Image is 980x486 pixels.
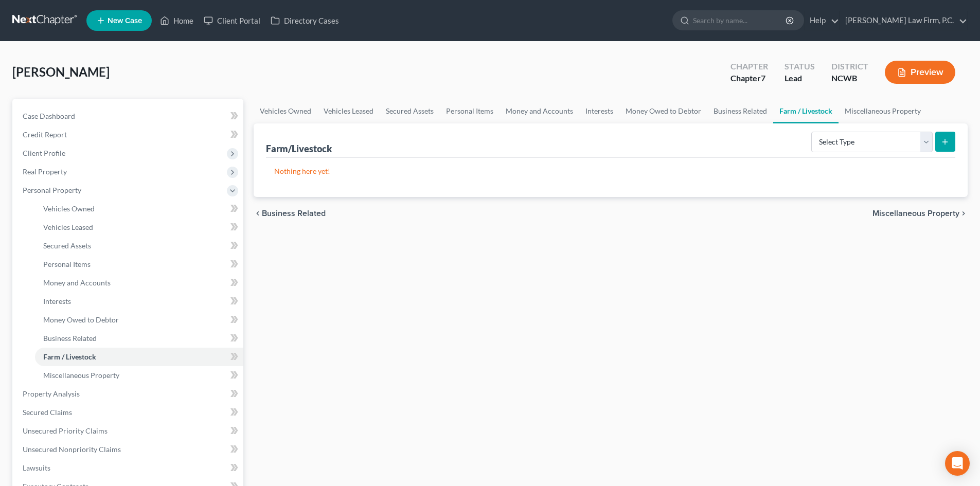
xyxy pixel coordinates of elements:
span: Personal Property [23,186,81,194]
span: Case Dashboard [23,112,75,120]
span: 7 [761,73,765,83]
a: Directory Cases [265,11,344,30]
span: Miscellaneous Property [872,209,959,218]
span: Unsecured Priority Claims [23,426,108,435]
div: Status [785,61,815,73]
span: Business Related [262,209,326,218]
a: Lawsuits [14,459,243,477]
a: Home [155,11,199,30]
a: Money and Accounts [500,99,579,123]
a: Farm / Livestock [35,348,243,366]
button: chevron_left Business Related [254,209,326,218]
div: NCWB [831,73,868,84]
a: Secured Assets [380,99,440,123]
input: Search by name... [693,11,787,30]
a: Help [805,11,839,30]
span: Money Owed to Debtor [43,315,119,324]
div: Chapter [730,73,768,84]
a: Interests [35,292,243,311]
a: Client Portal [199,11,265,30]
span: Unsecured Nonpriority Claims [23,445,121,454]
a: Secured Assets [35,237,243,255]
span: Secured Assets [43,241,91,250]
a: Unsecured Priority Claims [14,422,243,440]
span: Vehicles Leased [43,223,93,231]
a: [PERSON_NAME] Law Firm, P.C. [840,11,967,30]
button: Preview [885,61,955,84]
a: Miscellaneous Property [839,99,927,123]
a: Property Analysis [14,385,243,403]
i: chevron_left [254,209,262,218]
a: Vehicles Leased [35,218,243,237]
a: Vehicles Owned [254,99,317,123]
p: Nothing here yet! [274,166,947,176]
span: Client Profile [23,149,65,157]
a: Unsecured Nonpriority Claims [14,440,243,459]
span: Personal Items [43,260,91,268]
a: Secured Claims [14,403,243,422]
span: Business Related [43,334,97,343]
span: New Case [108,17,142,25]
i: chevron_right [959,209,968,218]
span: [PERSON_NAME] [12,64,110,79]
span: Property Analysis [23,389,80,398]
span: Lawsuits [23,463,50,472]
span: Vehicles Owned [43,204,95,213]
a: Vehicles Leased [317,99,380,123]
a: Interests [579,99,619,123]
a: Personal Items [440,99,500,123]
a: Money and Accounts [35,274,243,292]
a: Business Related [707,99,773,123]
span: Farm / Livestock [43,352,96,361]
a: Vehicles Owned [35,200,243,218]
div: Farm/Livestock [266,142,332,155]
a: Farm / Livestock [773,99,839,123]
a: Business Related [35,329,243,348]
div: Chapter [730,61,768,73]
div: Open Intercom Messenger [945,451,970,476]
a: Money Owed to Debtor [35,311,243,329]
span: Money and Accounts [43,278,111,287]
a: Money Owed to Debtor [619,99,707,123]
span: Real Property [23,167,67,176]
span: Secured Claims [23,408,72,417]
a: Personal Items [35,255,243,274]
a: Miscellaneous Property [35,366,243,385]
a: Credit Report [14,125,243,144]
div: Lead [785,73,815,84]
span: Interests [43,297,71,305]
span: Credit Report [23,130,67,139]
button: Miscellaneous Property chevron_right [872,209,968,218]
a: Case Dashboard [14,107,243,125]
span: Miscellaneous Property [43,371,119,380]
div: District [831,61,868,73]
